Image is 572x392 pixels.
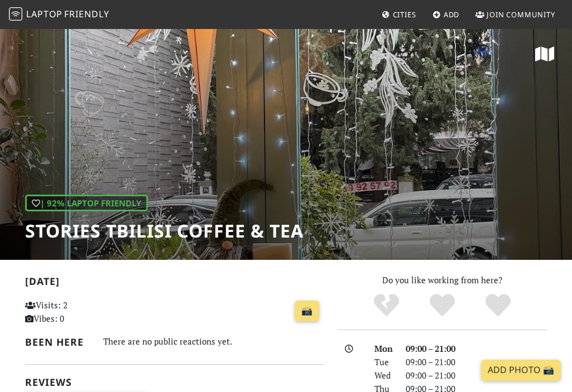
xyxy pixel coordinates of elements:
a: 📸 [295,301,319,322]
div: Mon [368,342,399,355]
a: LaptopFriendly LaptopFriendly [9,5,109,25]
div: 09:00 – 21:00 [399,369,554,382]
a: Add [428,4,464,25]
div: No [359,293,415,318]
div: Definitely! [470,293,526,318]
span: Join Community [487,9,555,20]
a: Add Photo 📸 [481,360,561,381]
span: Friendly [64,8,109,20]
h1: Stories Tbilisi Coffee & Tea [25,220,304,241]
span: Cities [393,9,416,20]
a: Cities [377,4,421,25]
p: Do you like working from here? [338,273,547,287]
span: Laptop [26,8,63,20]
div: Yes [415,293,470,318]
div: 09:00 – 21:00 [399,342,554,355]
div: There are no public reactions yet. [103,334,324,349]
p: Visits: 2 Vibes: 0 [25,298,116,325]
h2: Reviews [25,376,324,388]
span: Add [444,9,460,20]
a: Join Community [471,4,560,25]
div: | 92% Laptop Friendly [25,195,148,211]
div: 09:00 – 21:00 [399,355,554,369]
div: Wed [368,369,399,382]
h2: [DATE] [25,275,324,292]
img: LaptopFriendly [9,7,22,21]
h2: Been here [25,336,90,348]
div: Tue [368,355,399,369]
